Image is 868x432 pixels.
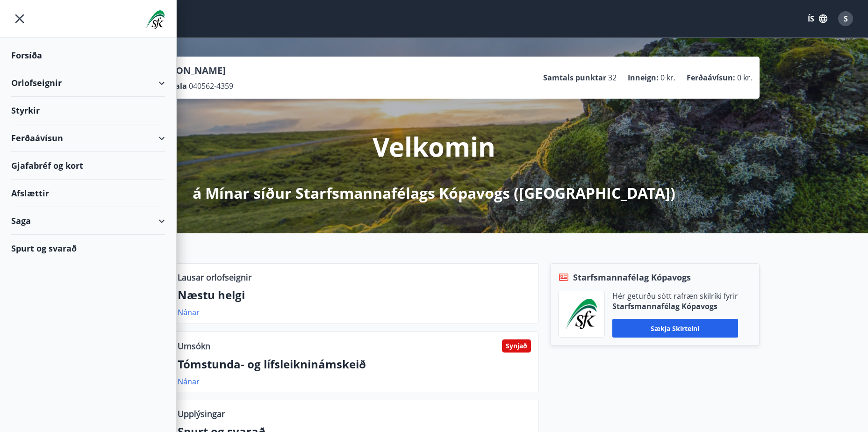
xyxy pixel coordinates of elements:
span: S [844,14,848,24]
div: Spurt og svarað [11,235,165,262]
div: Saga [11,207,165,235]
span: 32 [608,72,617,83]
p: Starfsmannafélag Kópavogs [612,301,738,311]
span: Starfsmannafélag Kópavogs [573,271,691,283]
img: x5MjQkxwhnYn6YREZUTEa9Q4KsBUeQdWGts9Dj4O.png [566,299,597,330]
span: 0 kr. [737,72,752,83]
p: Velkomin [373,129,495,164]
a: Nánar [178,307,200,317]
button: S [834,7,857,30]
p: Upplýsingar [178,408,225,420]
p: Hér geturðu sótt rafræn skilríki fyrir [612,291,738,301]
div: Styrkir [11,97,165,124]
a: Nánar [178,376,200,387]
button: ÍS [803,10,832,27]
span: 040562-4359 [189,81,233,91]
p: [PERSON_NAME] [150,64,233,77]
div: Orlofseignir [11,69,165,97]
img: union_logo [146,10,165,29]
span: 0 kr. [660,72,675,83]
p: Tómstunda- og lífsleikninámskeið [178,356,531,372]
p: Næstu helgi [178,287,531,303]
p: Umsókn [178,340,210,352]
div: Gjafabréf og kort [11,152,165,180]
div: Forsíða [11,42,165,69]
button: Sækja skírteini [612,319,738,338]
div: Synjað [502,339,531,353]
p: Ferðaávísun : [687,72,735,83]
p: Inneign : [628,72,659,83]
button: menu [11,10,28,27]
div: Afslættir [11,180,165,207]
p: á Mínar síður Starfsmannafélags Kópavogs ([GEOGRAPHIC_DATA]) [193,183,675,203]
p: Samtals punktar [543,72,606,83]
div: Ferðaávísun [11,124,165,152]
p: Lausar orlofseignir [178,271,251,283]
